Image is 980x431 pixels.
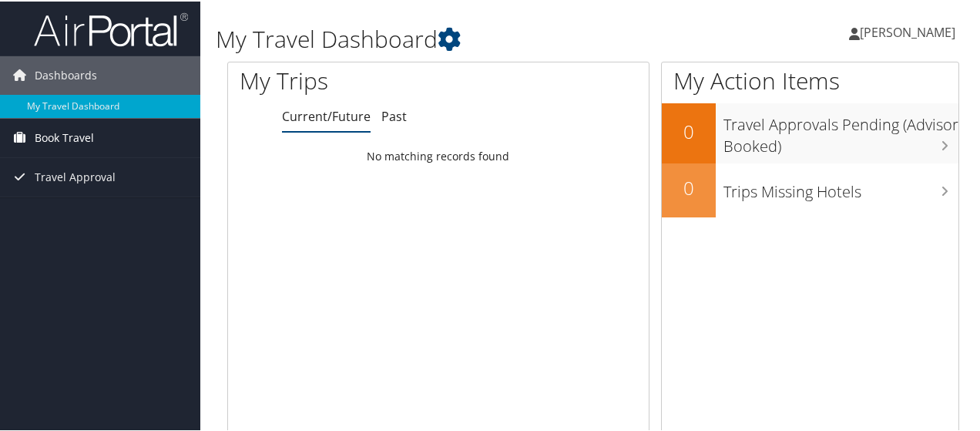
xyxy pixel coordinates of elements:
[35,117,94,156] span: Book Travel
[216,22,719,54] h1: My Travel Dashboard
[662,63,958,96] h1: My Action Items
[35,157,116,195] span: Travel Approval
[240,63,461,96] h1: My Trips
[662,173,716,200] h2: 0
[35,55,97,93] span: Dashboards
[228,141,649,169] td: No matching records found
[723,105,958,156] h3: Travel Approvals Pending (Advisor Booked)
[860,22,955,39] span: [PERSON_NAME]
[381,106,407,123] a: Past
[282,106,371,123] a: Current/Future
[662,162,958,216] a: 0Trips Missing Hotels
[662,102,958,161] a: 0Travel Approvals Pending (Advisor Booked)
[662,117,716,143] h2: 0
[849,8,971,54] a: [PERSON_NAME]
[34,10,188,46] img: airportal-logo.png
[723,172,958,201] h3: Trips Missing Hotels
